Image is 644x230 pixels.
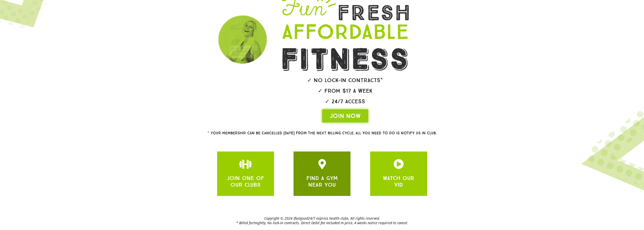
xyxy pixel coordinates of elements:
a: JOIN ONE OF OUR CLUBS [227,175,264,188]
h2: ✓ 24/7 Access [267,99,423,104]
a: FIND A GYM NEAR YOU [306,175,338,188]
span: JOIN NOW [330,112,361,120]
h2: * Your membership can be cancelled [DATE] from the next billing cycle. All you need to do is noti... [189,131,455,135]
a: JOIN ONE OF OUR CLUBS [240,159,251,169]
h2: ✓ From $17 a week [267,88,423,94]
a: JOIN ONE OF OUR CLUBS [317,159,327,169]
h2: ✓ No lock-in contracts* [267,78,423,83]
a: JOIN NOW [322,109,368,122]
h2: Copyright © 2024 ifeelgood24/7 express health clubs. All rights reserved. * Billed fortnightly, N... [160,216,484,225]
a: JOIN ONE OF OUR CLUBS [393,159,404,169]
a: WATCH OUR VID [383,175,414,188]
